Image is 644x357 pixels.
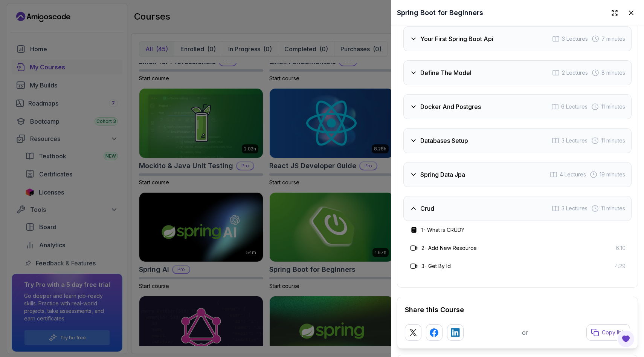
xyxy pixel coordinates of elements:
span: 19 minutes [600,171,625,178]
span: 3 Lectures [562,205,588,212]
button: Expand drawer [608,6,621,20]
h2: Share this Course [405,305,630,315]
span: 11 minutes [601,137,625,144]
span: 2 Lectures [562,69,588,77]
span: 4:29 [615,262,626,270]
p: or [522,328,528,337]
span: 3 Lectures [562,35,588,43]
button: Copy link [586,324,630,341]
button: Databases Setup3 Lectures 11 minutes [403,128,632,153]
h3: 2 - Add New Resource [421,244,477,252]
h3: Your First Spring Boot Api [420,34,493,43]
button: Your First Spring Boot Api3 Lectures 7 minutes [403,26,632,51]
h3: Docker And Postgres [420,102,481,111]
h3: 3 - Get By Id [421,262,451,270]
h3: 1 - What is CRUD? [421,226,464,234]
span: 8 minutes [601,69,625,77]
span: 6 Lectures [561,103,588,110]
h3: Crud [420,204,434,213]
button: Define The Model2 Lectures 8 minutes [403,60,632,85]
button: Crud3 Lectures 11 minutes [403,196,632,221]
h3: Define The Model [420,68,472,77]
button: Open Feedback Button [617,330,635,348]
h3: Databases Setup [420,136,468,145]
span: 11 minutes [601,205,625,212]
span: 4 Lectures [560,171,586,178]
span: 7 minutes [601,35,625,43]
button: Docker And Postgres6 Lectures 11 minutes [403,94,632,119]
span: 11 minutes [601,103,625,110]
h3: Spring Data Jpa [420,170,465,179]
span: 6:10 [616,244,626,252]
p: Copy link [602,329,625,336]
h2: Spring Boot for Beginners [397,8,483,18]
button: Spring Data Jpa4 Lectures 19 minutes [403,162,632,187]
span: 3 Lectures [562,137,588,144]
